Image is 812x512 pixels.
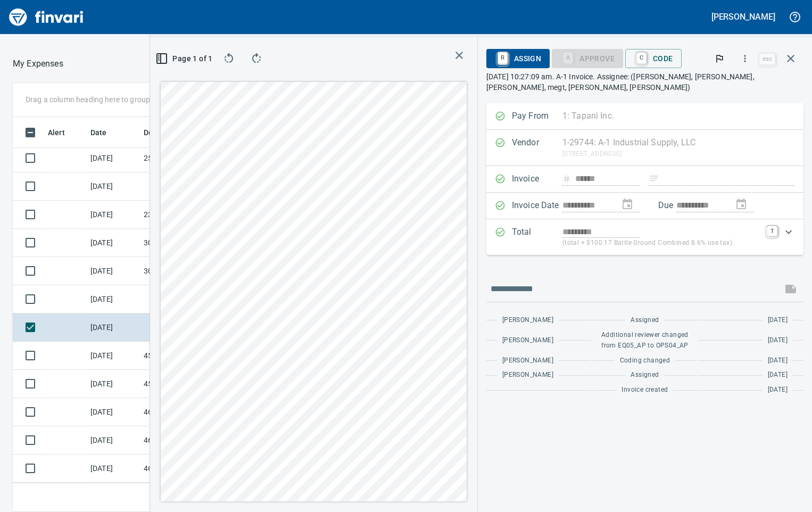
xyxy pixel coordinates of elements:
[634,49,673,68] span: Code
[139,455,235,483] td: 4602.65
[768,356,788,366] span: [DATE]
[768,315,788,326] span: [DATE]
[636,52,647,64] a: C
[486,71,803,93] p: [DATE] 10:27:09 am. A-1 Invoice. Assignee: ([PERSON_NAME], [PERSON_NAME], [PERSON_NAME], megt, [P...
[778,276,803,302] span: This records your message into the invoice and notifies anyone mentioned
[711,11,775,22] h5: [PERSON_NAME]
[13,57,63,70] nav: breadcrumb
[512,226,562,249] p: Total
[159,49,212,68] button: Page 1 of 1
[502,370,553,381] span: [PERSON_NAME]
[733,47,757,70] button: More
[90,126,107,139] span: Date
[86,398,139,426] td: [DATE]
[139,398,235,426] td: 4603.65
[486,219,803,255] div: Expand
[768,370,788,381] span: [DATE]
[757,46,803,71] span: Close invoice
[86,285,139,313] td: [DATE]
[86,172,139,201] td: [DATE]
[768,335,788,346] span: [DATE]
[48,126,65,139] span: Alert
[86,455,139,483] td: [DATE]
[6,4,86,30] img: Finvari
[631,315,659,326] span: Assigned
[86,201,139,229] td: [DATE]
[139,144,235,172] td: 255001
[562,238,760,249] p: (total + $100.17 Battle Ground Combined 8.6% use tax)
[759,53,775,65] a: esc
[598,330,692,351] span: Additional reviewer changed from EQ05_AP to OPS04_AP
[163,52,208,65] span: Page 1 of 1
[139,229,235,257] td: 30.00010.65
[86,370,139,398] td: [DATE]
[144,126,184,139] span: Description
[86,257,139,285] td: [DATE]
[86,426,139,455] td: [DATE]
[502,315,553,326] span: [PERSON_NAME]
[139,370,235,398] td: 4558.65
[86,313,139,342] td: [DATE]
[86,342,139,370] td: [DATE]
[139,257,235,285] td: 30.00010.65
[767,226,777,236] a: T
[13,57,63,70] p: My Expenses
[86,229,139,257] td: [DATE]
[631,370,659,381] span: Assigned
[139,426,235,455] td: 4604.65
[768,385,788,395] span: [DATE]
[552,53,623,62] div: Coding Required
[709,9,778,25] button: [PERSON_NAME]
[486,49,550,68] button: RAssign
[26,94,181,105] p: Drag a column heading here to group the table
[622,385,668,395] span: Invoice created
[139,201,235,229] td: 235526.8176
[90,126,121,139] span: Date
[139,342,235,370] td: 4593.65
[620,356,670,366] span: Coding changed
[502,335,553,346] span: [PERSON_NAME]
[144,126,197,139] span: Description
[48,126,79,139] span: Alert
[502,356,553,366] span: [PERSON_NAME]
[498,52,508,64] a: R
[495,49,541,68] span: Assign
[86,144,139,172] td: [DATE]
[625,49,682,68] button: CCode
